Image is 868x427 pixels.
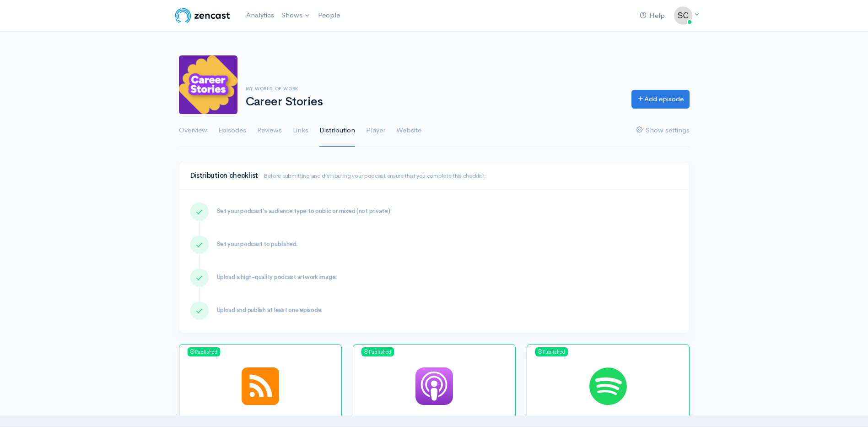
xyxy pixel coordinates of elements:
[314,5,344,25] a: People
[217,240,298,248] span: Set your podcast to published.
[636,6,669,26] a: Help
[190,172,678,180] h4: Distribution checklist
[257,114,282,147] a: Reviews
[217,207,392,215] span: Set your podcast's audience type to public or mixed (not private).
[415,367,453,405] img: Apple Podcasts logo
[589,367,627,405] img: Spotify Podcasts logo
[217,306,323,314] span: Upload and publish at least one episode.
[242,367,279,405] img: RSS Feed logo
[217,273,337,281] span: Upload a high-quality podcast artwork image.
[243,5,278,25] a: Analytics
[173,6,232,25] img: ZenCast Logo
[264,172,487,180] small: Before submitting and distributing your podcast ensure that you complete this checklist.
[188,347,220,356] span: Published
[246,95,620,109] h1: Career Stories
[631,90,690,109] a: Add episode
[179,114,207,147] a: Overview
[396,114,421,147] a: Website
[278,5,314,26] a: Shows
[361,347,394,356] span: Published
[535,347,568,356] span: Published
[366,114,385,147] a: Player
[674,6,692,25] img: ...
[636,114,690,147] a: Show settings
[218,114,246,147] a: Episodes
[246,86,620,91] h6: My World of Work
[293,114,308,147] a: Links
[319,114,355,147] a: Distribution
